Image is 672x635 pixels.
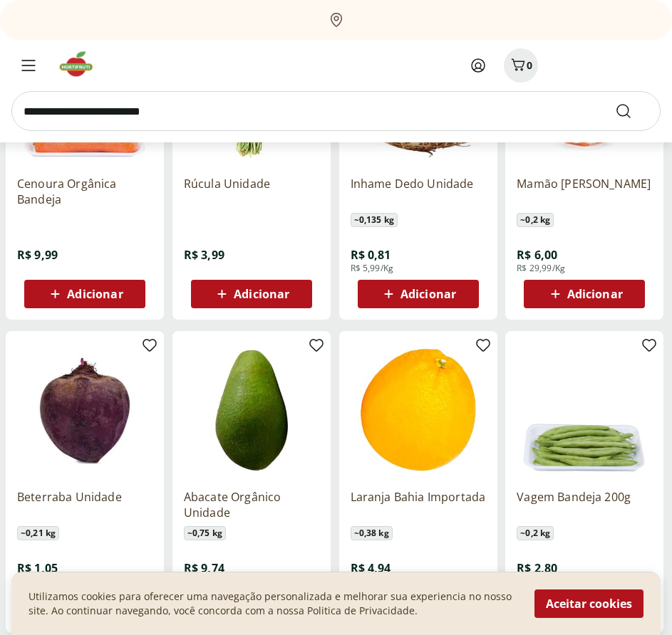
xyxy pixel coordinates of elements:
span: Adicionar [234,288,289,300]
img: Hortifruti [57,50,105,78]
a: Beterraba Unidade [17,489,153,520]
input: search [11,91,661,131]
img: Laranja Bahia Importada [351,342,486,478]
a: Mamão [PERSON_NAME] [517,176,652,207]
img: Vagem Bandeja 200g [517,342,652,478]
button: Aceitar cookies [534,589,643,618]
a: Rúcula Unidade [184,176,319,207]
button: Adicionar [358,280,479,308]
span: Adicionar [400,288,456,300]
a: Laranja Bahia Importada [351,489,486,520]
span: R$ 3,99 [184,247,224,263]
span: ~ 0,21 kg [17,526,59,540]
span: ~ 0,75 kg [184,526,226,540]
span: R$ 0,81 [351,247,391,263]
span: R$ 29,99/Kg [517,263,565,274]
img: Abacate Orgânico Unidade [184,342,319,478]
span: ~ 0,2 kg [517,526,554,540]
button: Adicionar [24,280,145,308]
span: R$ 6,00 [517,247,557,263]
span: R$ 9,99 [17,247,58,263]
button: Adicionar [524,280,645,308]
span: 0 [527,58,532,72]
button: Menu [11,48,46,83]
a: Vagem Bandeja 200g [517,489,652,520]
span: R$ 5,99/Kg [351,263,394,274]
span: R$ 4,94 [351,560,391,576]
img: Beterraba Unidade [17,342,153,478]
span: ~ 0,135 kg [351,213,398,227]
span: Adicionar [567,288,623,300]
button: Carrinho [504,48,538,83]
span: R$ 1,05 [17,560,58,576]
a: Cenoura Orgânica Bandeja [17,176,153,207]
a: Inhame Dedo Unidade [351,176,486,207]
span: ~ 0,38 kg [351,526,393,540]
span: R$ 9,74 [184,560,224,576]
button: Submit Search [615,103,649,120]
p: Utilizamos cookies para oferecer uma navegação personalizada e melhorar sua experiencia no nosso ... [29,589,517,618]
span: Adicionar [67,288,123,300]
a: Abacate Orgânico Unidade [184,489,319,520]
span: ~ 0,2 kg [517,213,554,227]
button: Adicionar [191,280,312,308]
span: R$ 2,80 [517,560,557,576]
